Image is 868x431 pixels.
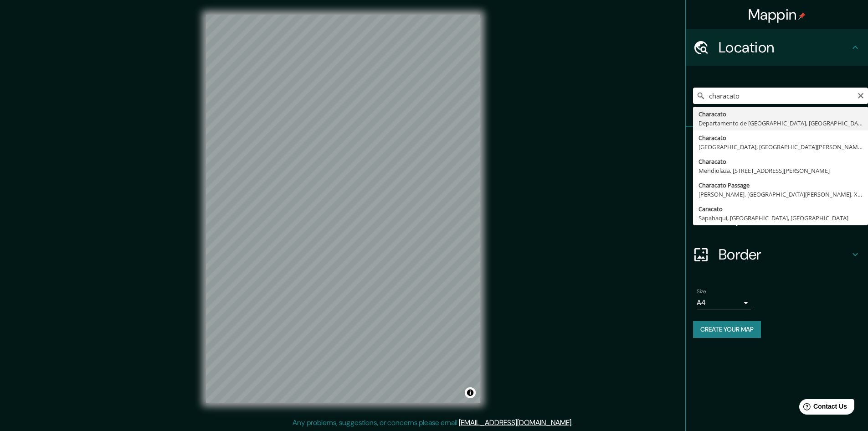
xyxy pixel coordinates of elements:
label: Size [697,288,706,296]
div: Sapahaqui, [GEOGRAPHIC_DATA], [GEOGRAPHIC_DATA] [699,213,863,223]
div: Border [686,236,868,273]
h4: Border [719,245,850,264]
div: Characato [699,109,863,119]
div: Location [686,29,868,66]
div: Style [686,163,868,200]
div: Layout [686,200,868,236]
div: Caracato [699,204,863,213]
div: [PERSON_NAME], [GEOGRAPHIC_DATA][PERSON_NAME], X5149, [GEOGRAPHIC_DATA] [699,190,863,199]
h4: Location [719,38,850,57]
input: Pick your city or area [693,88,868,104]
div: [GEOGRAPHIC_DATA], [GEOGRAPHIC_DATA][PERSON_NAME], X5017, [GEOGRAPHIC_DATA] [699,142,863,151]
img: pin-icon.png [798,12,806,20]
canvas: Map [206,15,480,403]
div: Pins [686,127,868,163]
div: Departamento de [GEOGRAPHIC_DATA], [GEOGRAPHIC_DATA] [699,119,863,128]
div: . [573,417,574,428]
div: Characato [699,157,863,166]
div: Characato [699,133,863,142]
p: Any problems, suggestions, or concerns please email . [293,417,573,428]
a: [EMAIL_ADDRESS][DOMAIN_NAME] [459,418,571,427]
div: . [574,417,576,428]
button: Create your map [693,321,761,338]
button: Toggle attribution [465,387,476,398]
h4: Mappin [748,5,806,24]
div: A4 [697,296,751,310]
div: Characato Passage [699,181,863,190]
div: Mendiolaza, [STREET_ADDRESS][PERSON_NAME] [699,166,863,175]
button: Clear [857,91,864,99]
h4: Layout [719,209,850,227]
iframe: Help widget launcher [787,395,858,421]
